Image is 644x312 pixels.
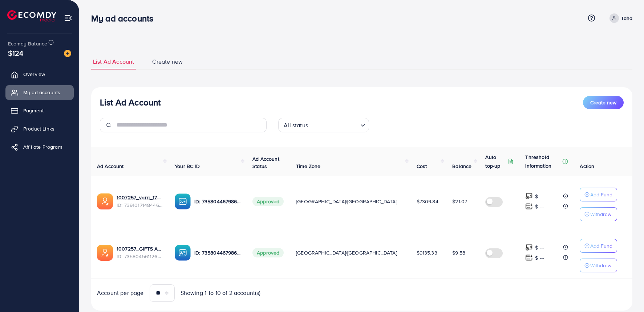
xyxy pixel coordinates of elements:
[8,48,24,58] span: $124
[590,99,616,106] span: Create new
[5,103,74,118] a: Payment
[97,163,124,170] span: Ad Account
[64,14,72,22] img: menu
[525,192,533,200] img: top-up amount
[535,243,544,252] p: $ ---
[8,40,47,47] span: Ecomdy Balance
[452,163,471,170] span: Balance
[23,71,45,78] span: Overview
[590,241,612,250] p: Add Fund
[417,198,438,205] span: $7309.84
[152,57,183,66] span: Create new
[452,249,465,256] span: $9.58
[590,261,611,270] p: Withdraw
[97,289,144,297] span: Account per page
[117,194,163,201] a: 1007257_varri_1720855285387
[97,193,113,209] img: ic-ads-acc.e4c84228.svg
[590,210,611,219] p: Withdraw
[117,201,163,209] span: ID: 7391017148446998544
[622,14,632,23] p: taha
[452,198,467,205] span: $21.07
[580,259,617,272] button: Withdraw
[580,207,617,221] button: Withdraw
[310,119,357,131] input: Search for option
[417,249,437,256] span: $9135.33
[91,13,159,24] h3: My ad accounts
[7,10,56,21] img: logo
[100,97,161,108] h3: List Ad Account
[590,190,612,199] p: Add Fund
[23,107,44,114] span: Payment
[296,249,397,256] span: [GEOGRAPHIC_DATA]/[GEOGRAPHIC_DATA]
[252,155,279,170] span: Ad Account Status
[194,197,241,206] p: ID: 7358044679864254480
[5,121,74,136] a: Product Links
[181,289,261,297] span: Showing 1 To 10 of 2 account(s)
[117,245,163,252] a: 1007257_GIFTS ADS_1713178508862
[5,85,74,100] a: My ad accounts
[580,188,617,201] button: Add Fund
[5,140,74,154] a: Affiliate Program
[583,96,624,109] button: Create new
[296,163,320,170] span: Time Zone
[97,245,113,261] img: ic-ads-acc.e4c84228.svg
[194,248,241,257] p: ID: 7358044679864254480
[525,153,561,170] p: Threshold information
[607,13,632,23] a: taha
[613,279,639,307] iframe: Chat
[282,120,309,131] span: All status
[296,198,397,205] span: [GEOGRAPHIC_DATA]/[GEOGRAPHIC_DATA]
[117,253,163,260] span: ID: 7358045611263918081
[417,163,427,170] span: Cost
[5,67,74,81] a: Overview
[252,248,284,257] span: Approved
[93,57,134,66] span: List Ad Account
[175,163,200,170] span: Your BC ID
[117,245,163,260] div: <span class='underline'>1007257_GIFTS ADS_1713178508862</span></br>7358045611263918081
[535,253,544,262] p: $ ---
[23,125,54,132] span: Product Links
[525,244,533,251] img: top-up amount
[535,202,544,211] p: $ ---
[64,50,71,57] img: image
[117,194,163,209] div: <span class='underline'>1007257_varri_1720855285387</span></br>7391017148446998544
[278,118,369,132] div: Search for option
[525,254,533,261] img: top-up amount
[535,192,544,201] p: $ ---
[580,163,594,170] span: Action
[23,89,60,96] span: My ad accounts
[580,239,617,253] button: Add Fund
[23,143,62,151] span: Affiliate Program
[485,153,506,170] p: Auto top-up
[252,197,284,206] span: Approved
[525,203,533,210] img: top-up amount
[175,245,191,261] img: ic-ba-acc.ded83a64.svg
[175,193,191,209] img: ic-ba-acc.ded83a64.svg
